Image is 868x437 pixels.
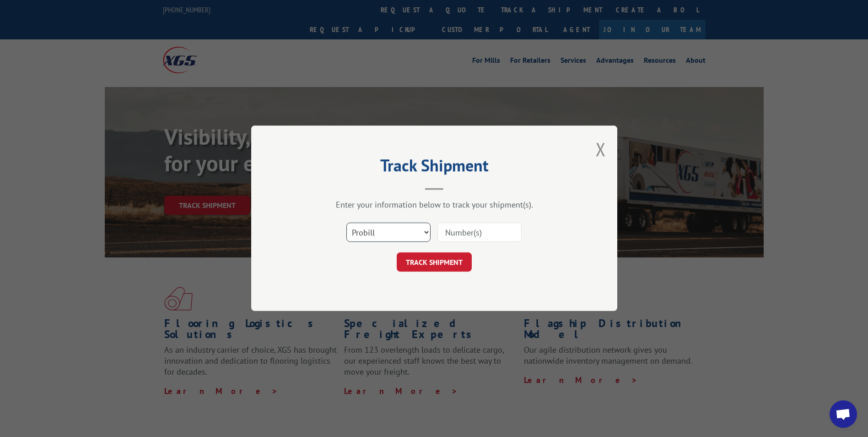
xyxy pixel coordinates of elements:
[397,253,472,272] button: TRACK SHIPMENT
[596,137,606,161] button: Close modal
[437,223,522,242] input: Number(s)
[297,159,571,176] h2: Track Shipment
[297,200,571,210] div: Enter your information below to track your shipment(s).
[830,400,857,428] div: Open chat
